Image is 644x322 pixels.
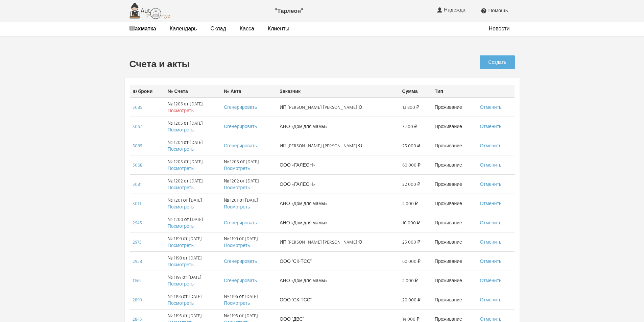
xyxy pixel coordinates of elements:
[133,316,142,322] a: 2843
[224,123,257,129] a: Сгенерировать
[168,107,194,114] a: Посмотреть
[224,258,257,264] a: Сгенерировать
[221,194,277,213] td: № 1201 от [DATE]
[277,136,399,155] td: ИП [PERSON_NAME] [PERSON_NAME]Ю.
[400,85,432,97] th: Сумма
[170,25,197,32] a: Календарь
[268,25,289,32] a: Клиенты
[480,277,501,283] a: Отменить
[480,181,501,187] a: Отменить
[133,258,142,264] a: 2958
[432,213,477,232] td: Проживание
[480,123,501,129] a: Отменить
[277,117,399,136] td: АНО «Дом для мамы»
[402,142,420,149] span: 23 000 ₽
[168,127,194,133] a: Посмотреть
[165,232,221,251] td: № 1199 от [DATE]
[488,7,508,14] span: Помощь
[402,181,420,188] span: 22 000 ₽
[224,104,257,110] a: Сгенерировать
[133,239,142,245] a: 2975
[480,258,501,264] a: Отменить
[480,55,515,69] a: Создать
[221,232,277,251] td: № 1199 от [DATE]
[165,174,221,194] td: № 1202 от [DATE]
[480,104,501,110] a: Отменить
[165,136,221,155] td: № 1204 от [DATE]
[224,143,257,149] a: Сгенерировать
[277,251,399,271] td: ООО "СК-ТСС"
[444,7,467,13] span: Надежда
[402,219,420,226] span: 10 000 ₽
[129,25,156,32] strong: Шахматка
[221,174,277,194] td: № 1202 от [DATE]
[130,85,165,97] th: ID брони
[480,316,501,322] a: Отменить
[221,290,277,309] td: № 1196 от [DATE]
[277,194,399,213] td: АНО «Дом для мамы»
[402,162,421,168] span: 60 000 ₽
[432,155,477,174] td: Проживание
[432,174,477,194] td: Проживание
[277,213,399,232] td: АНО «Дом для мамы»
[432,271,477,290] td: Проживание
[240,25,254,32] a: Касса
[402,123,417,130] span: 7 500 ₽
[480,297,501,303] a: Отменить
[432,97,477,117] td: Проживание
[165,194,221,213] td: № 1201 от [DATE]
[133,181,142,187] a: 3081
[168,281,194,287] a: Посмотреть
[224,165,250,171] a: Посмотреть
[133,162,142,168] a: 3068
[402,239,420,245] span: 23 000 ₽
[129,59,416,69] h2: Счета и акты
[168,146,194,152] a: Посмотреть
[165,117,221,136] td: № 1205 от [DATE]
[133,297,142,303] a: 2899
[402,200,418,207] span: 4 000 ₽
[277,232,399,251] td: ИП [PERSON_NAME] [PERSON_NAME]Ю.
[165,271,221,290] td: № 1197 от [DATE]
[402,104,419,110] span: 13 800 ₽
[168,300,194,306] a: Посмотреть
[221,155,277,174] td: № 1203 от [DATE]
[277,155,399,174] td: ООО «ГАЛЕОН»
[168,223,194,229] a: Посмотреть
[224,300,250,306] a: Посмотреть
[165,155,221,174] td: № 1203 от [DATE]
[480,239,501,245] a: Отменить
[432,136,477,155] td: Проживание
[480,162,501,168] a: Отменить
[165,213,221,232] td: № 1200 от [DATE]
[165,251,221,271] td: № 1198 от [DATE]
[402,277,418,284] span: 2 000 ₽
[224,220,257,226] a: Сгенерировать
[224,204,250,210] a: Посмотреть
[480,220,501,226] a: Отменить
[210,25,226,32] a: Склад
[224,242,250,248] a: Посмотреть
[480,143,501,149] a: Отменить
[168,204,194,210] a: Посмотреть
[168,242,194,248] a: Посмотреть
[402,296,421,303] span: 20 000 ₽
[133,143,142,149] a: 3085
[133,104,142,110] a: 3085
[402,258,421,265] span: 60 000 ₽
[432,85,477,97] th: Тип
[165,85,221,97] th: № Счета
[221,85,277,97] th: № Акта
[168,262,194,268] a: Посмотреть
[168,165,194,171] a: Посмотреть
[432,251,477,271] td: Проживание
[432,194,477,213] td: Проживание
[489,25,510,32] a: Новости
[481,8,487,14] i: 
[224,277,257,283] a: Сгенерировать
[133,277,141,283] a: 1146
[165,290,221,309] td: № 1196 от [DATE]
[277,271,399,290] td: АНО «Дом для мамы»
[480,200,501,206] a: Отменить
[168,184,194,191] a: Посмотреть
